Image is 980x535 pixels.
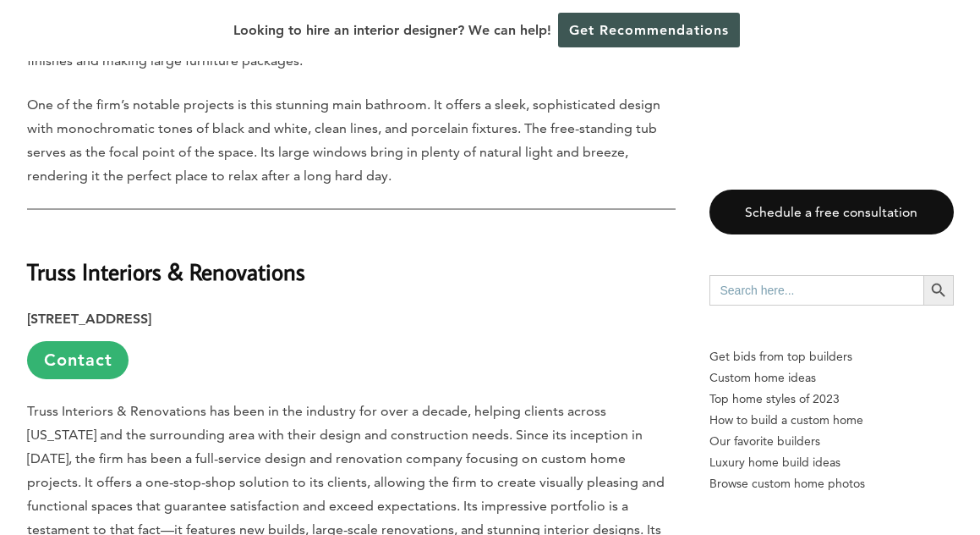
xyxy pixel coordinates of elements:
[27,256,305,286] strong: Truss Interiors & Renovations
[27,341,129,379] a: Contact
[709,275,923,306] input: Search here...
[27,311,151,327] strong: [STREET_ADDRESS]
[709,452,954,473] a: Luxury home build ideas
[709,473,954,494] a: Browse custom home photos
[709,190,954,234] a: Schedule a free consultation
[709,431,954,452] a: Our favorite builders
[709,367,954,389] a: Custom home ideas
[709,410,954,431] a: How to build a custom home
[709,346,954,367] p: Get bids from top builders
[929,281,948,300] svg: Search
[27,97,660,184] span: One of the firm’s notable projects is this stunning main bathroom. It offers a sleek, sophisticat...
[558,13,740,47] a: Get Recommendations
[709,389,954,410] a: Top home styles of 2023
